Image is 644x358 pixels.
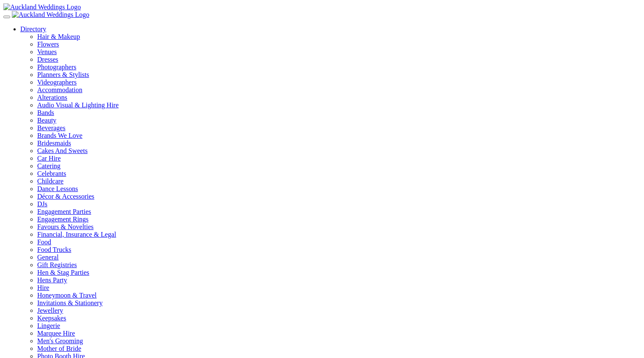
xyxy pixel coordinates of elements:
a: Beverages [37,124,66,131]
a: General [37,254,59,261]
a: Beauty [37,117,56,124]
a: Car Hire [37,155,61,162]
a: Brands We Love [37,132,82,139]
a: Hen & Stag Parties [37,269,89,276]
a: Dance Lessons [37,185,78,192]
a: Planners & Stylists [37,71,641,79]
a: Engagement Parties [37,208,91,215]
a: Hens Party [37,276,67,284]
a: Men's Grooming [37,337,83,344]
a: Lingerie [37,322,60,329]
a: Directory [20,25,46,33]
img: Auckland Weddings Logo [3,3,81,11]
a: Financial, Insurance & Legal [37,231,116,238]
a: Décor & Accessories [37,193,94,200]
img: Auckland Weddings Logo [12,11,89,19]
a: Favours & Novelties [37,223,93,230]
a: Jewellery [37,307,63,314]
a: Childcare [37,178,63,185]
a: Catering [37,162,60,169]
a: DJs [37,200,47,208]
a: Celebrants [37,170,66,177]
a: Mother of Bride [37,345,81,352]
a: Gift Registries [37,261,77,268]
a: Venues [37,48,641,56]
a: Food Trucks [37,246,71,253]
a: Invitations & Stationery [37,299,103,306]
a: Marquee Hire [37,330,75,337]
a: Hair & Makeup [37,33,641,41]
a: Dresses [37,56,641,63]
a: Bridesmaids [37,139,71,147]
a: Alterations [37,94,67,101]
a: Honeymoon & Travel [37,292,96,299]
a: Flowers [37,41,641,48]
a: Hire [37,284,49,291]
a: Videographers [37,79,641,86]
a: Audio Visual & Lighting Hire [37,101,119,109]
a: Bands [37,109,54,116]
a: Accommodation [37,86,82,93]
button: Menu [3,16,10,18]
a: Cakes And Sweets [37,147,88,154]
a: Photographers [37,63,641,71]
a: Keepsakes [37,314,66,322]
a: Engagement Rings [37,216,88,223]
a: Food [37,238,51,246]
